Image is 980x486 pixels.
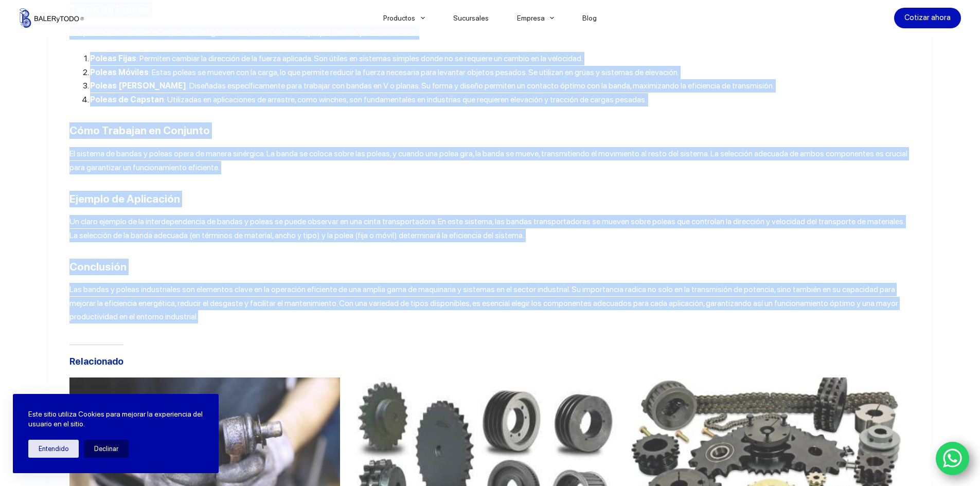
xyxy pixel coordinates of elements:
[69,192,180,205] b: Ejemplo de Aplicación
[90,81,186,91] b: Poleas [PERSON_NAME]
[186,81,774,91] span: : Diseñadas específicamente para trabajar con bandas en V o planas. Su forma y diseño permiten un...
[84,440,129,458] button: Declinar
[20,8,84,28] img: Balerytodo
[149,67,679,77] span: : Estas poleas se mueven con la carga, lo que permite reducir la fuerza necesaria para levantar o...
[90,95,164,104] b: Poleas de Capstan
[164,95,647,104] span: : Utilizadas en aplicaciones de arrastre, como winches, son fundamentales en industrias que requi...
[894,8,961,28] a: Cotizar ahora
[69,284,898,321] span: Las bandas y poleas industriales son elementos clave en la operación eficiente de una amplia gama...
[69,345,123,367] em: Relacionado
[936,442,970,476] a: WhatsApp
[69,217,904,240] span: Un claro ejemplo de la interdependencia de bandas y poleas se puede observar en una cinta transpo...
[90,67,149,77] b: Poleas Móviles
[69,260,127,273] b: Conclusión
[90,53,136,63] b: Poleas Fijas
[69,124,210,137] b: Cómo Trabajan en Conjunto
[69,149,907,172] span: El sistema de bandas y poleas opera de manera sinérgica. La banda se coloca sobre las poleas, y c...
[28,409,203,429] p: Este sitio utiliza Cookies para mejorar la experiencia del usuario en el sitio.
[28,440,79,458] button: Entendido
[136,53,583,63] span: : Permiten cambiar la dirección de la fuerza aplicada. Son útiles en sistemas simples donde no se...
